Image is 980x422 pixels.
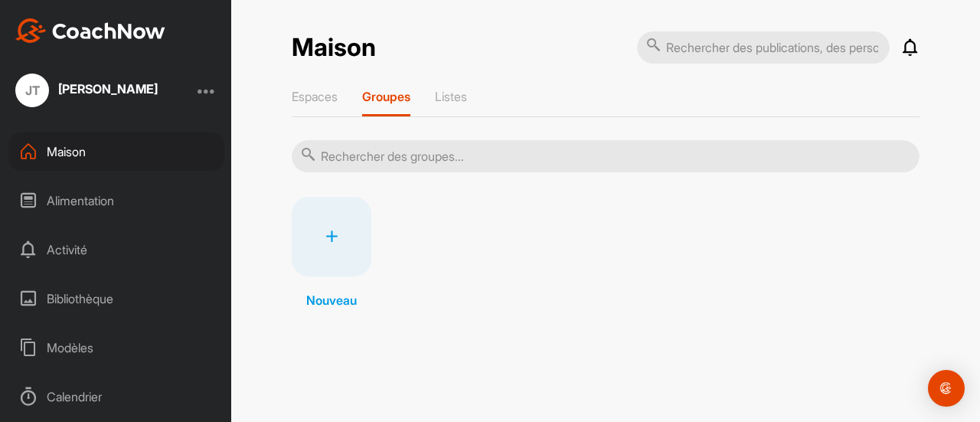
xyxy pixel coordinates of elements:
div: Ouvrir Intercom Messenger [928,370,965,407]
font: Bibliothèque [47,291,113,306]
font: Espaces [292,89,338,104]
font: Activité [47,242,87,257]
font: [PERSON_NAME] [58,81,158,97]
font: Alimentation [47,193,114,208]
font: Listes [435,89,467,104]
font: Calendrier [47,389,102,404]
input: Rechercher des publications, des personnes ou des espaces... [637,31,890,64]
font: JT [25,83,40,98]
font: Nouveau [306,293,357,308]
font: Maison [47,144,86,159]
img: CoachNow [15,18,165,43]
font: Modèles [47,340,93,355]
font: Groupes [362,89,410,104]
input: Rechercher des groupes... [292,140,920,172]
font: Maison [292,32,376,62]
